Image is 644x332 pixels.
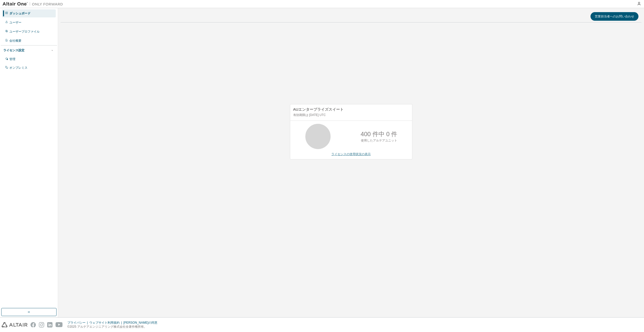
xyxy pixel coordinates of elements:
span: AUエンタープライズスイート [293,107,344,111]
div: ダッシュボード [9,11,31,15]
div: ユーザープロファイル [9,30,40,34]
p: 有効期限は [DATE] UTC [293,113,408,117]
img: facebook.svg [31,322,36,327]
div: ユーザー [9,20,21,25]
div: 管理 [9,57,15,61]
img: youtube.svg [56,322,63,327]
div: プライバシー [67,321,89,325]
p: © [67,325,160,329]
div: [PERSON_NAME]の同意 [123,321,160,325]
a: ライセンスの使用状況の表示 [331,152,371,156]
img: altair_logo.svg [2,322,28,327]
font: 2025 アルテアエンジニアリング株式会社全著作権所有。 [70,325,147,328]
img: linkedin.svg [47,322,52,327]
div: ウェブサイト利用規約 [89,321,123,325]
div: ライセンス設定 [3,48,24,52]
img: アルタイルワン [3,2,66,7]
img: instagram.svg [39,322,44,327]
button: 営業担当者へのお問い合わせ [591,12,638,21]
div: 会社概要 [9,39,21,43]
div: オンプレミス [9,66,28,70]
p: 400 件中 0 件 [361,130,397,138]
p: 使用したアルテアユニット [361,138,397,143]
